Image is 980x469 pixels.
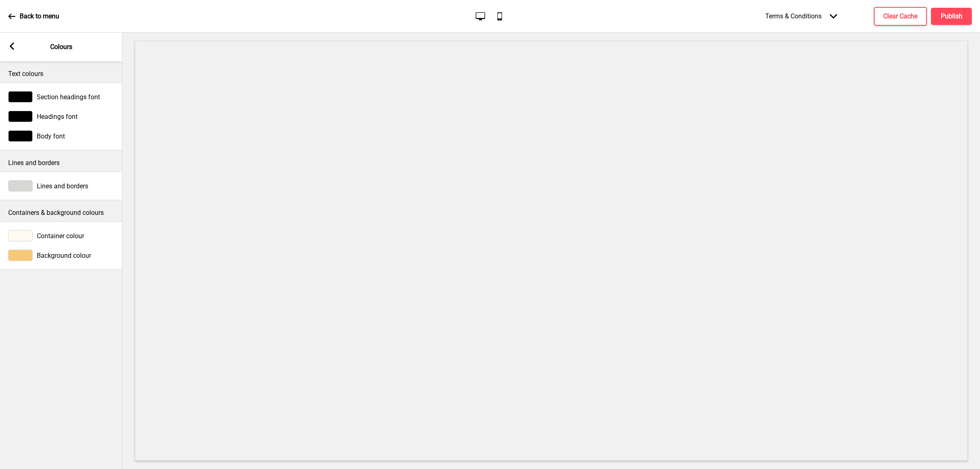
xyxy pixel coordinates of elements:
[37,113,78,121] span: Headings font
[37,182,88,190] span: Lines and borders
[883,12,918,21] h4: Clear Cache
[8,250,114,261] div: Background colour
[8,111,114,122] div: Headings font
[8,159,114,167] p: Lines and borders
[37,252,91,259] span: Background colour
[50,42,72,51] p: Colours
[8,91,114,103] div: Section headings font
[941,12,962,21] h4: Publish
[757,4,845,28] div: Terms & Conditions
[20,12,59,21] p: Back to menu
[8,208,114,217] p: Containers & background colours
[8,180,114,192] div: Lines and borders
[8,69,114,78] p: Text colours
[931,8,972,25] button: Publish
[874,7,927,26] button: Clear Cache
[8,130,114,142] div: Body font
[37,132,65,140] span: Body font
[37,93,100,101] span: Section headings font
[8,5,59,27] a: Back to menu
[37,232,84,240] span: Container colour
[8,230,114,241] div: Container colour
